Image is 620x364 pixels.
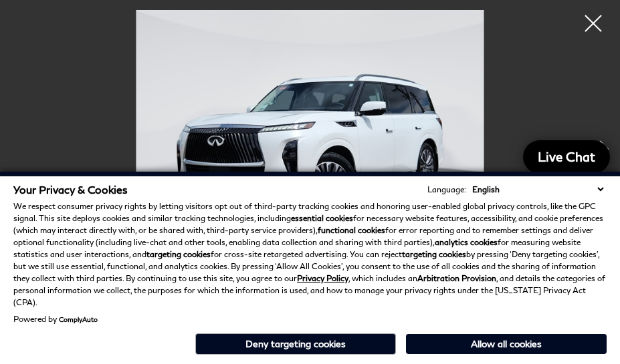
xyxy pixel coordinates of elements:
[297,273,348,283] a: Privacy Policy
[531,148,602,165] span: Live Chat
[13,183,128,196] span: Your Privacy & Cookies
[469,183,607,196] select: Language Select
[402,249,466,259] strong: targeting cookies
[291,213,353,223] strong: essential cookies
[33,10,587,270] img: New 2026 RADIANT WHITE INFINITI Luxe 4WD image 1
[195,333,396,355] button: Deny targeting cookies
[523,140,610,174] a: Live Chat
[146,249,211,259] strong: targeting cookies
[427,186,466,194] div: Language:
[435,237,498,247] strong: analytics cookies
[13,200,607,309] p: We respect consumer privacy rights by letting visitors opt out of third-party tracking cookies an...
[13,315,98,323] div: Powered by
[318,225,385,235] strong: functional cookies
[406,334,607,354] button: Allow all cookies
[587,126,620,172] div: Next
[59,315,98,323] a: ComplyAuto
[417,273,496,283] strong: Arbitration Provision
